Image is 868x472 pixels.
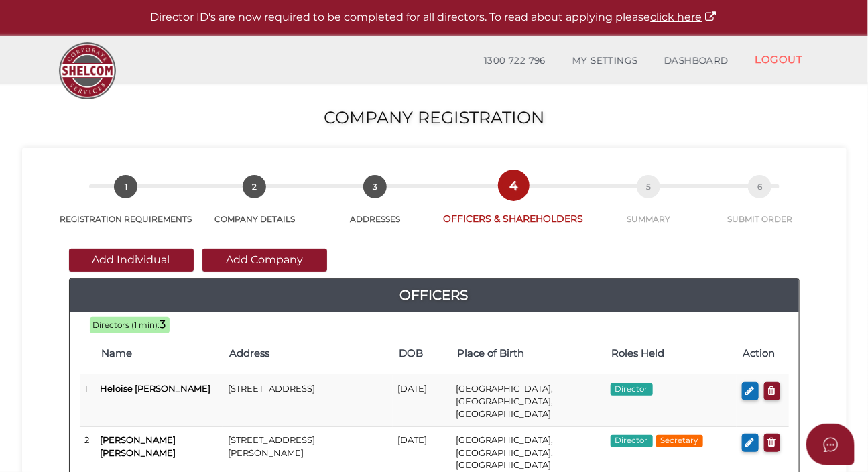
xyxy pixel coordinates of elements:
h4: Roles Held [612,348,730,359]
span: Director [611,435,653,447]
b: Heloise [PERSON_NAME] [101,383,211,394]
a: 5SUMMARY [591,190,707,225]
h4: DOB [399,348,444,359]
h4: Address [229,348,385,359]
td: [DATE] [393,375,450,427]
a: 4OFFICERS & SHAREHOLDERS [436,188,590,225]
span: 1 [114,175,137,198]
a: 3ADDRESSES [313,190,436,225]
td: 1 [80,375,95,427]
td: [GEOGRAPHIC_DATA], [GEOGRAPHIC_DATA], [GEOGRAPHIC_DATA] [450,375,605,427]
h4: Name [102,348,216,359]
h4: Action [743,348,782,359]
span: 3 [363,175,387,198]
span: 4 [502,174,525,197]
b: [PERSON_NAME] [PERSON_NAME] [101,434,176,458]
a: 1300 722 796 [471,48,559,74]
span: Director [611,383,653,396]
button: Add Individual [69,249,194,272]
span: 6 [748,175,771,198]
span: Directors (1 min): [93,320,160,330]
button: Open asap [806,424,855,465]
p: Director ID's are now required to be completed for all directors. To read about applying please [34,10,834,25]
a: 2COMPANY DETAILS [196,190,313,225]
span: Secretary [656,435,703,447]
button: Add Company [202,249,327,272]
a: 6SUBMIT ORDER [707,190,812,225]
td: [STREET_ADDRESS] [223,375,392,427]
span: 5 [637,175,660,198]
a: click here [651,11,718,23]
a: Officers [70,284,799,306]
a: DASHBOARD [651,48,742,74]
b: 3 [160,318,166,331]
span: 2 [243,175,266,198]
img: Logo [52,36,123,106]
a: LOGOUT [742,46,816,73]
a: 1REGISTRATION REQUIREMENTS [56,190,196,225]
a: MY SETTINGS [559,48,652,74]
h4: Place of Birth [457,348,599,359]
